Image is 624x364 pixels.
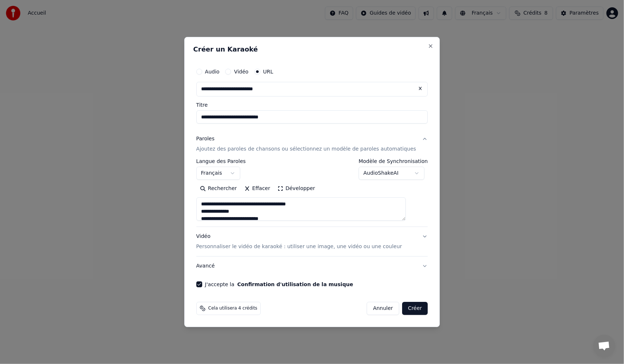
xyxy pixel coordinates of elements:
[274,183,319,194] button: Développer
[196,183,241,194] button: Rechercher
[237,282,353,287] button: J'accepte la
[263,69,273,74] label: URL
[196,145,416,153] p: Ajoutez des paroles de chansons ou sélectionnez un modèle de paroles automatiques
[196,102,428,107] label: Titre
[196,227,428,256] button: VidéoPersonnaliser le vidéo de karaoké : utiliser une image, une vidéo ou une couleur
[196,243,402,250] p: Personnaliser le vidéo de karaoké : utiliser une image, une vidéo ou une couleur
[196,159,246,164] label: Langue des Paroles
[208,306,257,311] span: Cela utilisera 4 crédits
[205,69,220,74] label: Audio
[234,69,248,74] label: Vidéo
[205,282,353,287] label: J'accepte la
[359,159,428,164] label: Modèle de Synchronisation
[193,46,431,53] h2: Créer un Karaoké
[402,302,428,315] button: Créer
[196,257,428,276] button: Avancé
[196,233,402,250] div: Vidéo
[196,159,428,227] div: ParolesAjoutez des paroles de chansons ou sélectionnez un modèle de paroles automatiques
[196,129,428,159] button: ParolesAjoutez des paroles de chansons ou sélectionnez un modèle de paroles automatiques
[241,183,274,194] button: Effacer
[196,135,215,143] div: Paroles
[367,302,399,315] button: Annuler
